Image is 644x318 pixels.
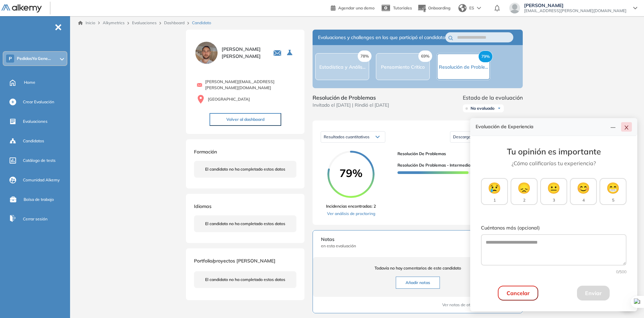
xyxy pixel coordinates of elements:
span: Onboarding [428,5,450,10]
span: Incidencias encontradas: 2 [326,203,376,209]
span: P [9,56,12,61]
span: 5 [612,197,614,203]
span: Tutoriales [393,5,412,10]
span: Resolución de problemas - Intermedio [397,162,471,168]
span: 😊 [577,180,590,196]
button: close [621,122,632,132]
span: line [610,125,616,130]
span: Invitado el [DATE] | Rindió el [DATE] [313,102,389,109]
span: Idiomas [194,203,212,209]
span: Notas [321,236,514,243]
span: 69% [418,50,432,62]
span: Ver notas de otras evaluaciones [442,302,502,308]
span: [PERSON_NAME][EMAIL_ADDRESS][PERSON_NAME][DOMAIN_NAME] [205,79,296,91]
button: Volver al dashboard [210,113,281,126]
img: PROFILE_MENU_LOGO_USER [194,40,219,65]
span: 2 [523,197,525,203]
div: 0 /500 [481,269,626,275]
span: 1 [493,197,496,203]
span: Home [24,79,35,85]
span: Evaluaciones [23,118,47,125]
span: Bolsa de trabajo [24,197,54,203]
span: PedidosYa Gene... [17,56,51,61]
button: line [608,122,618,132]
span: [PERSON_NAME] [524,3,626,8]
span: No evaluado [471,106,494,111]
span: close [624,125,629,130]
a: Evaluaciones [132,20,157,25]
span: Comunidad Alkemy [23,177,60,183]
span: Portfolio/proyectos [PERSON_NAME] [194,258,276,264]
span: Agendar una demo [338,5,375,10]
span: Resolución de Problemas [313,94,389,102]
span: 😢 [488,180,501,196]
a: Dashboard [164,20,185,25]
span: 4 [582,197,585,203]
span: Estadística y Anális... [319,64,365,70]
span: Todavía no hay comentarios de este candidato [321,265,514,271]
button: 😁5 [600,178,626,205]
span: El candidato no ha completado estos datos [205,277,285,283]
span: Descargar reporte [453,134,487,140]
img: world [458,4,466,12]
button: 😢1 [481,178,508,205]
span: Estado de la evaluación [463,94,523,102]
span: 😁 [606,180,620,196]
span: Cerrar sesión [23,216,47,222]
img: Ícono de flecha [497,106,501,110]
span: Crear Evaluación [23,99,54,105]
span: Candidatos [23,138,44,144]
button: 😊4 [570,178,597,205]
a: Inicio [78,20,95,26]
span: Candidato [192,20,211,26]
label: Cuéntanos más (opcional) [481,224,626,232]
img: Logo [1,4,42,13]
span: Resultados cuantitativos [324,134,369,139]
span: [PERSON_NAME] [PERSON_NAME] [222,46,265,60]
a: Agendar una demo [331,3,375,11]
span: Resolución de Problemas [397,151,509,157]
span: 79% [478,50,493,63]
span: ES [469,5,474,11]
span: en esta evaluación [321,243,514,249]
button: 😞2 [511,178,538,205]
span: [GEOGRAPHIC_DATA] [208,96,250,102]
a: Ver análisis de proctoring [326,211,376,217]
button: Cancelar [498,286,538,301]
span: Pensamiento Critico [381,64,425,70]
span: 79% [327,168,375,178]
span: Evaluaciones y challenges en los que participó el candidato [318,34,445,41]
span: El candidato no ha completado estos datos [205,166,285,172]
span: 😞 [517,180,531,196]
button: Enviar [577,286,610,301]
img: arrow [477,7,481,9]
h4: Evaluación de Experiencia [476,124,608,130]
button: Añadir notas [396,277,440,289]
h3: Tu opinión es importante [481,147,626,156]
button: 😐3 [540,178,567,205]
button: Onboarding [417,1,450,15]
span: 78% [358,50,372,62]
p: ¿Cómo calificarías tu experiencia? [481,159,626,167]
span: El candidato no ha completado estos datos [205,221,285,227]
span: Resolución de Proble... [439,64,488,70]
span: Alkymetrics [103,20,125,25]
span: 😐 [547,180,560,196]
span: 3 [553,197,555,203]
button: Seleccione la evaluación activa [284,47,296,59]
span: Formación [194,149,217,155]
span: [EMAIL_ADDRESS][PERSON_NAME][DOMAIN_NAME] [524,8,626,13]
span: Catálogo de tests [23,157,56,164]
